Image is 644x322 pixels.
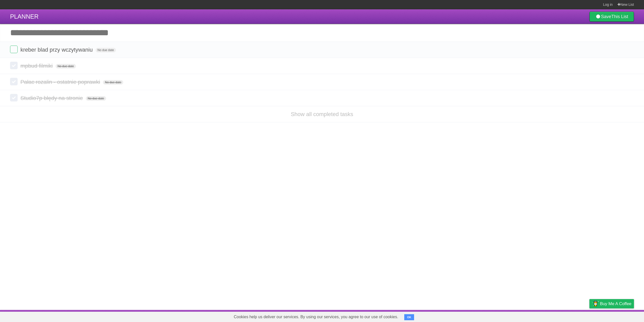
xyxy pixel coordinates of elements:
[20,79,101,85] span: Pałac rozalin - ostatnie poprawki
[611,14,628,19] b: This List
[404,314,414,320] button: OK
[592,299,599,308] img: Buy me a coffee
[589,299,634,308] a: Buy me a coffee
[229,312,403,322] span: Cookies help us deliver our services. By using our services, you agree to our use of cookies.
[56,64,76,68] span: No due date
[522,311,533,321] a: About
[96,48,116,52] span: No due date
[86,96,106,101] span: No due date
[10,78,18,85] label: Done
[20,63,54,69] span: mpbud filmiki
[589,12,634,22] a: SaveThis List
[10,46,18,53] label: Done
[602,311,634,321] a: Suggest a feature
[10,62,18,69] label: Done
[583,311,596,321] a: Privacy
[103,80,123,85] span: No due date
[10,13,38,20] span: PLANNER
[539,311,559,321] a: Developers
[20,95,84,101] span: Studio7p błędy na stronie
[291,111,353,117] a: Show all completed tasks
[566,311,577,321] a: Terms
[600,299,631,308] span: Buy me a coffee
[10,94,18,101] label: Done
[20,47,94,53] span: kreber blad przy wczytywaniu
